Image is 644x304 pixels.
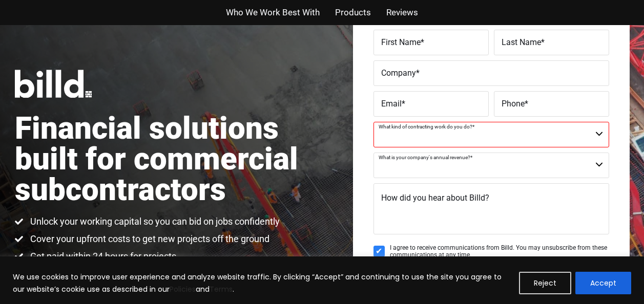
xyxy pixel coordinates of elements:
[15,113,322,205] h1: Financial solutions built for commercial subcontractors
[226,5,320,20] a: Who We Work Best With
[381,68,416,77] span: Company
[28,233,269,245] span: Cover your upfront costs to get new projects off the ground
[575,272,631,294] button: Accept
[28,215,280,228] span: Unlock your working capital so you can bid on jobs confidently
[373,246,385,257] input: I agree to receive communications from Billd. You may unsubscribe from these communications at an...
[381,193,489,203] span: How did you hear about Billd?
[210,284,233,294] a: Terms
[28,250,176,263] span: Get paid within 24 hours for projects
[502,98,525,108] span: Phone
[502,37,541,47] span: Last Name
[381,37,421,47] span: First Name
[335,5,371,20] a: Products
[13,271,511,295] p: We use cookies to improve user experience and analyze website traffic. By clicking “Accept” and c...
[519,272,571,294] button: Reject
[390,244,609,259] span: I agree to receive communications from Billd. You may unsubscribe from these communications at an...
[386,5,418,20] a: Reviews
[381,98,402,108] span: Email
[170,284,196,294] a: Policies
